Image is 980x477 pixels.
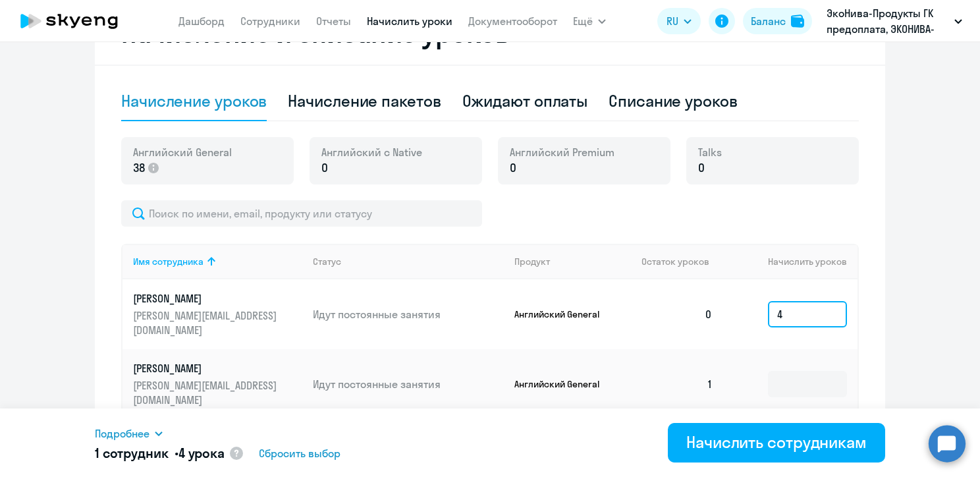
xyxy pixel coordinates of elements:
div: Продукт [514,256,550,267]
p: Идут постоянные занятия [313,377,504,391]
p: Английский General [514,378,613,390]
p: [PERSON_NAME] [133,291,281,306]
p: [PERSON_NAME][EMAIL_ADDRESS][DOMAIN_NAME] [133,378,281,407]
span: Английский с Native [321,145,422,159]
input: Поиск по имени, email, продукту или статусу [121,200,482,227]
div: Списание уроков [609,90,738,111]
a: Отчеты [316,14,351,28]
span: 0 [698,159,705,177]
div: Баланс [751,13,786,29]
button: Ещё [573,8,606,34]
img: balance [791,14,804,28]
a: [PERSON_NAME][PERSON_NAME][EMAIL_ADDRESS][DOMAIN_NAME] [133,361,302,407]
span: Talks [698,145,722,159]
div: Остаток уроков [641,256,723,267]
span: 4 урока [178,445,225,461]
span: 0 [321,159,328,177]
p: ЭкоНива-Продукты ГК предоплата, ЭКОНИВА-ПРОДУКТЫ ПИТАНИЯ, ООО [827,5,949,37]
span: Подробнее [95,426,150,441]
span: Остаток уроков [641,256,709,267]
td: 0 [631,279,723,349]
a: Документооборот [468,14,557,28]
div: Имя сотрудника [133,256,204,267]
div: Продукт [514,256,632,267]
div: Ожидают оплаты [462,90,588,111]
h2: Начисление и списание уроков [121,17,859,49]
a: Дашборд [178,14,225,28]
span: Ещё [573,13,593,29]
div: Начисление пакетов [288,90,441,111]
button: RU [657,8,701,34]
td: 1 [631,349,723,419]
span: Английский Premium [510,145,614,159]
p: [PERSON_NAME] [133,361,281,376]
a: Начислить уроки [367,14,452,28]
span: Сбросить выбор [259,445,340,461]
button: Балансbalance [743,8,812,34]
span: Английский General [133,145,232,159]
a: Сотрудники [240,14,300,28]
div: Статус [313,256,341,267]
div: Статус [313,256,504,267]
a: [PERSON_NAME][PERSON_NAME][EMAIL_ADDRESS][DOMAIN_NAME] [133,291,302,337]
span: RU [667,13,678,29]
button: Начислить сотрудникам [668,423,885,463]
p: Идут постоянные занятия [313,307,504,322]
button: ЭкоНива-Продукты ГК предоплата, ЭКОНИВА-ПРОДУКТЫ ПИТАНИЯ, ООО [820,5,969,37]
span: 38 [133,159,146,177]
div: Начисление уроков [121,90,267,111]
div: Имя сотрудника [133,256,302,267]
h5: 1 сотрудник • [95,444,225,463]
div: Начислить сотрудникам [686,432,867,453]
th: Начислить уроков [723,244,857,279]
p: [PERSON_NAME][EMAIL_ADDRESS][DOMAIN_NAME] [133,308,281,337]
span: 0 [510,159,516,177]
p: Английский General [514,308,613,320]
